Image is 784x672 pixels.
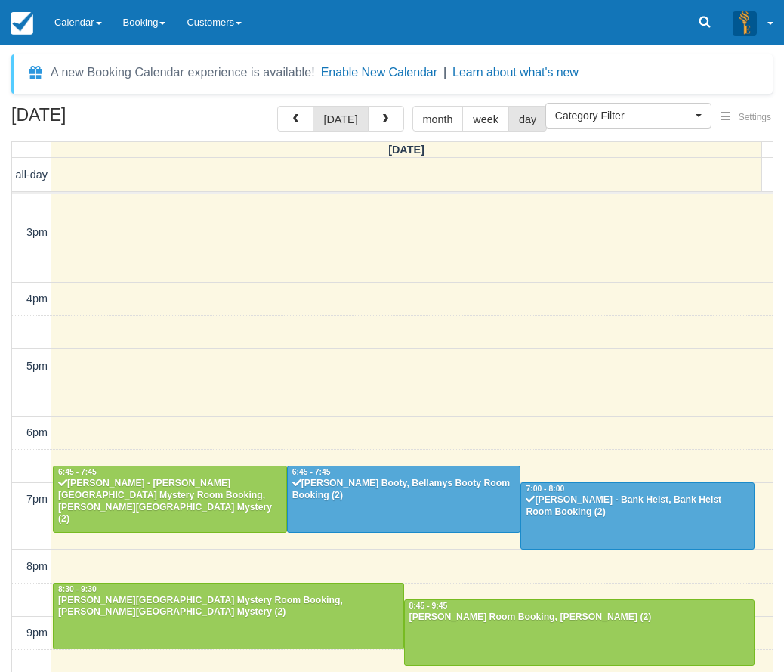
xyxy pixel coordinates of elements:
a: 6:45 - 7:45[PERSON_NAME] - [PERSON_NAME][GEOGRAPHIC_DATA] Mystery Room Booking, [PERSON_NAME][GEO... [53,466,287,532]
button: month [412,106,464,132]
div: A new Booking Calendar experience is available! [51,63,315,82]
button: [DATE] [313,106,368,132]
button: Category Filter [545,103,711,129]
button: week [462,106,509,132]
span: 4pm [26,293,48,305]
a: 6:45 - 7:45[PERSON_NAME] Booty, Bellamys Booty Room Booking (2) [287,466,521,532]
span: 6:45 - 7:45 [58,468,97,476]
button: Enable New Calendar [321,65,437,80]
span: 8:45 - 9:45 [409,602,448,610]
div: [PERSON_NAME] - Bank Heist, Bank Heist Room Booking (2) [525,494,750,519]
span: 8pm [26,560,48,572]
span: 9pm [26,627,48,639]
span: 5pm [26,360,48,372]
span: [DATE] [388,144,424,156]
a: Learn about what's new [452,66,579,79]
button: day [508,106,547,132]
button: Settings [711,107,780,129]
div: [PERSON_NAME] Booty, Bellamys Booty Room Booking (2) [292,478,517,502]
div: [PERSON_NAME][GEOGRAPHIC_DATA] Mystery Room Booking, [PERSON_NAME][GEOGRAPHIC_DATA] Mystery (2) [57,595,400,619]
span: | [443,66,446,79]
span: Category Filter [555,108,692,123]
span: 6:45 - 7:45 [292,468,331,476]
span: Settings [739,112,771,122]
span: 3pm [26,226,48,238]
span: 7pm [26,493,48,505]
img: A3 [733,11,757,35]
a: 8:30 - 9:30[PERSON_NAME][GEOGRAPHIC_DATA] Mystery Room Booking, [PERSON_NAME][GEOGRAPHIC_DATA] My... [53,583,404,649]
span: 6pm [26,426,48,438]
span: all-day [16,169,48,181]
h2: [DATE] [11,106,202,134]
div: [PERSON_NAME] - [PERSON_NAME][GEOGRAPHIC_DATA] Mystery Room Booking, [PERSON_NAME][GEOGRAPHIC_DAT... [57,478,282,526]
div: [PERSON_NAME] Room Booking, [PERSON_NAME] (2) [409,612,751,624]
span: 7:00 - 8:00 [526,485,564,493]
a: 8:45 - 9:45[PERSON_NAME] Room Booking, [PERSON_NAME] (2) [404,599,755,666]
img: checkfront-main-nav-mini-logo.png [11,12,33,35]
span: 8:30 - 9:30 [58,585,97,593]
a: 7:00 - 8:00[PERSON_NAME] - Bank Heist, Bank Heist Room Booking (2) [520,482,755,549]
